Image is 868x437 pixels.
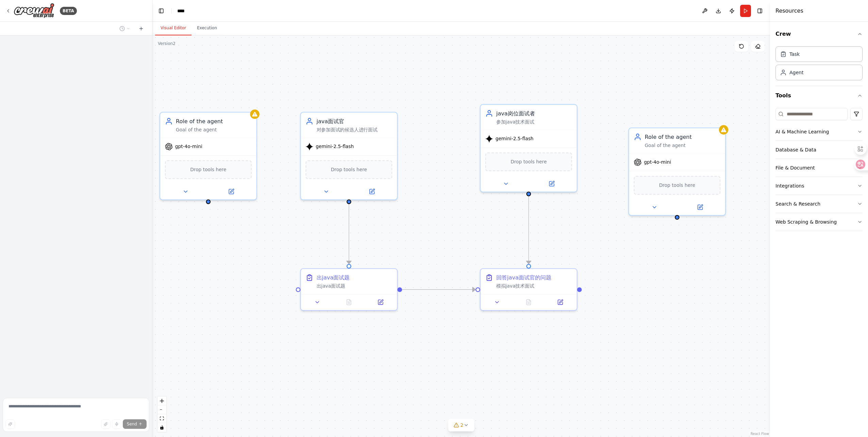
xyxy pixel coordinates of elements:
[117,25,133,33] button: Switch to previous chat
[775,195,863,213] button: Search & Research
[775,218,837,225] div: Web Scraping & Browsing
[332,297,365,307] button: No output available
[775,86,863,105] button: Tools
[775,105,863,237] div: Tools
[628,128,726,216] div: Role of the agentGoal of the agentgpt-4o-miniDrop tools here
[480,268,578,311] div: 回答java面试官的问题模拟java技术面试
[755,6,765,16] button: Hide right sidebar
[775,146,816,153] div: Database & Data
[480,104,578,193] div: java岗位面试者参加java技术面试gemini-2.5-flashDrop tools here
[209,187,253,196] button: Open in side panel
[775,159,863,177] button: File & Document
[775,25,863,44] button: Crew
[789,69,803,76] div: Agent
[775,7,803,15] h4: Resources
[448,419,474,432] button: 2
[157,414,166,423] button: fit view
[157,405,166,414] button: zoom out
[402,286,475,293] g: Edge from 09e1f231-5168-4003-b1f0-094506079d06 to 7c940924-857d-4f0e-85d5-90bdcacfe035
[317,117,393,125] div: java面试官
[496,283,572,289] div: 模拟java技术面试
[345,204,353,264] g: Edge from f40be862-7258-42dd-9429-7a260c2ff4f1 to 09e1f231-5168-4003-b1f0-094506079d06
[789,51,800,58] div: Task
[157,396,166,432] div: React Flow controls
[60,7,77,15] div: BETA
[317,274,350,281] div: 出java面试题
[496,110,572,117] div: java岗位面试者
[158,41,176,46] div: Version 2
[101,419,111,429] button: Upload files
[331,166,367,174] span: Drop tools here
[123,419,147,429] button: Send
[5,419,15,429] button: Improve this prompt
[191,21,222,35] button: Execution
[350,187,394,196] button: Open in side panel
[127,421,137,427] span: Send
[177,7,186,14] nav: breadcrumb
[156,6,166,16] button: Hide left sidebar
[775,200,820,207] div: Search & Research
[775,164,815,171] div: File & Document
[775,213,863,231] button: Web Scraping & Browsing
[547,297,574,307] button: Open in side panel
[530,179,574,189] button: Open in side panel
[155,21,191,35] button: Visual Editor
[525,196,533,264] g: Edge from 9789394e-488b-4f0e-aad6-fd7d677115e9 to 7c940924-857d-4f0e-85d5-90bdcacfe035
[367,297,394,307] button: Open in side panel
[775,128,829,135] div: AI & Machine Learning
[160,112,257,200] div: Role of the agentGoal of the agentgpt-4o-miniDrop tools here
[176,117,252,125] div: Role of the agent
[316,144,354,150] span: gemini-2.5-flash
[496,119,572,125] div: 参加java技术面试
[14,3,54,18] img: Logo
[775,177,863,195] button: Integrations
[775,182,804,189] div: Integrations
[190,166,226,174] span: Drop tools here
[300,112,398,200] div: java面试官对参加面试的候选人进行面试gemini-2.5-flashDrop tools here
[136,25,147,33] button: Start a new chat
[461,422,464,428] span: 2
[496,274,551,281] div: 回答java面试官的问题
[300,268,398,311] div: 出java面试题出java面试题
[645,133,720,141] div: Role of the agent
[157,396,166,405] button: zoom in
[659,181,695,189] span: Drop tools here
[678,203,722,212] button: Open in side panel
[512,297,545,307] button: No output available
[176,127,252,133] div: Goal of the agent
[175,144,202,150] span: gpt-4o-mini
[317,283,393,289] div: 出java面试题
[775,44,863,86] div: Crew
[644,159,671,165] span: gpt-4o-mini
[645,142,720,148] div: Goal of the agent
[775,141,863,159] button: Database & Data
[317,127,393,133] div: 对参加面试的候选人进行面试
[112,419,121,429] button: Click to speak your automation idea
[157,423,166,432] button: toggle interactivity
[511,158,547,166] span: Drop tools here
[751,432,769,436] a: React Flow attribution
[496,136,534,142] span: gemini-2.5-flash
[775,123,863,141] button: AI & Machine Learning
